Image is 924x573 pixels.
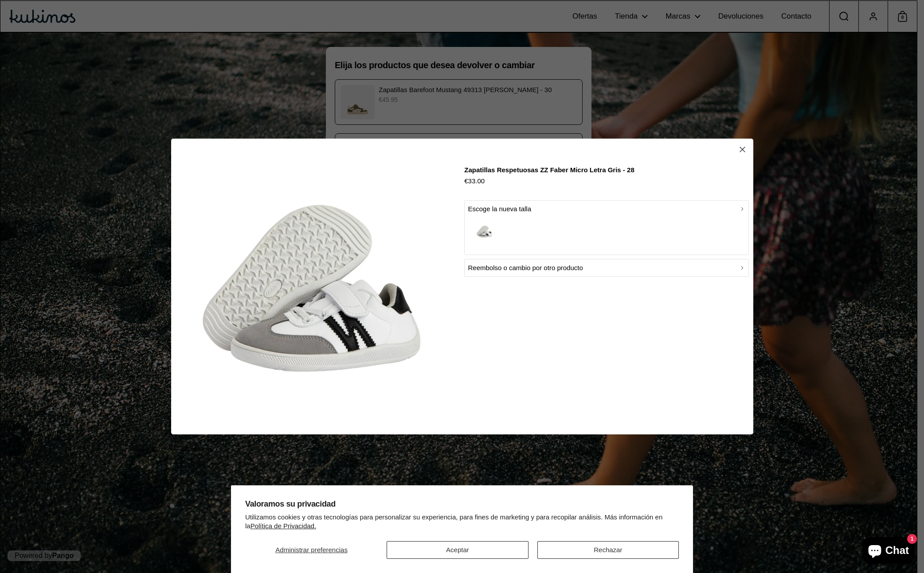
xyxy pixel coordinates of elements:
[464,200,749,255] button: Escoge la nueva tallaZapatillas Respetuosas ZZ Faber Micro Letra Gris - Kukinos
[860,537,917,566] inbox-online-store-chat: Chat de la tienda online Shopify
[475,221,495,241] img: Zapatillas Respetuosas ZZ Faber Micro Letra Gris - Kukinos
[537,541,679,559] button: Rechazar
[251,522,316,530] a: Política de Privacidad.
[275,546,348,554] span: Administrar preferencias
[245,541,378,559] button: Administrar preferencias
[245,513,679,530] p: Utilizamos cookies y otras tecnologías para personalizar su experiencia, para fines de marketing ...
[245,499,679,509] h2: Valoramos su privacidad
[464,176,634,187] p: €33.00
[468,204,531,214] p: Escoge la nueva talla
[178,146,457,425] img: zapatillas-respetuosas-zz-faber-micro-letra-kukinos-1.webp
[464,165,634,176] p: Zapatillas Respetuosas ZZ Faber Micro Letra Gris - 28
[387,541,528,559] button: Aceptar
[468,263,583,274] p: Reembolso o cambio por otro producto
[464,259,749,277] button: Reembolso o cambio por otro producto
